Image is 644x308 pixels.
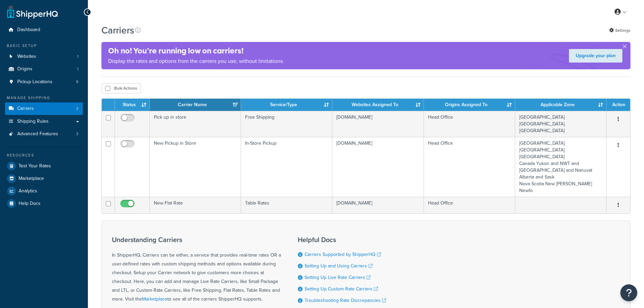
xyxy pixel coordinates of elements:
[305,285,378,292] a: Setting Up Custom Rate Carriers
[76,79,78,85] span: 9
[150,197,241,213] td: New Flat Rate
[5,63,83,75] a: Origins 1
[569,49,622,63] a: Upgrade your plan
[298,236,386,243] h3: Helpful Docs
[5,172,83,185] a: Marketplace
[19,176,44,182] span: Marketplace
[5,50,83,63] li: Websites
[115,99,150,111] th: Status: activate to sort column ascending
[609,26,630,35] a: Settings
[76,131,78,137] span: 3
[241,197,332,213] td: Table Rates
[515,137,606,197] td: [GEOGRAPHIC_DATA] [GEOGRAPHIC_DATA] [GEOGRAPHIC_DATA] Canada Yukon and NWT and [GEOGRAPHIC_DATA] ...
[241,99,332,111] th: Service/Type: activate to sort column ascending
[77,54,78,60] span: 1
[17,54,36,60] span: Websites
[332,111,424,137] td: [DOMAIN_NAME]
[112,236,281,243] h3: Understanding Carriers
[5,128,83,140] li: Advanced Features
[17,66,32,72] span: Origins
[5,197,83,210] a: Help Docs
[241,137,332,197] td: In-Store Pickup
[5,50,83,63] a: Websites 1
[17,27,40,33] span: Dashboard
[19,188,37,194] span: Analytics
[17,131,58,137] span: Advanced Features
[424,111,515,137] td: Head Office
[5,76,83,88] li: Pickup Locations
[5,76,83,88] a: Pickup Locations 9
[5,24,83,36] a: Dashboard
[606,99,630,111] th: Action
[17,119,49,124] span: Shipping Rules
[142,295,167,303] a: Marketplace
[76,106,78,112] span: 3
[19,163,51,169] span: Test Your Rates
[101,83,141,93] button: Bulk Actions
[241,111,332,137] td: Free Shipping
[5,152,83,158] div: Resources
[5,102,83,115] li: Carriers
[305,251,381,258] a: Carriers Supported by ShipperHQ
[332,99,424,111] th: Websites Assigned To: activate to sort column ascending
[5,185,83,197] a: Analytics
[17,79,52,85] span: Pickup Locations
[5,63,83,75] li: Origins
[112,236,281,304] div: In ShipperHQ, Carriers can be either, a service that provides real-time rates OR a user-defined r...
[305,297,386,304] a: Troubleshooting Rate Discrepancies
[5,43,83,49] div: Basic Setup
[515,99,606,111] th: Applicable Zone: activate to sort column ascending
[5,160,83,172] a: Test Your Rates
[101,24,134,37] h1: Carriers
[332,137,424,197] td: [DOMAIN_NAME]
[150,137,241,197] td: New Pickup in Store
[77,66,78,72] span: 1
[150,99,241,111] th: Carrier Name: activate to sort column ascending
[19,201,41,207] span: Help Docs
[424,197,515,213] td: Head Office
[424,137,515,197] td: Head Office
[305,262,373,269] a: Setting Up and Using Carriers
[515,111,606,137] td: [GEOGRAPHIC_DATA] [GEOGRAPHIC_DATA] [GEOGRAPHIC_DATA]
[150,111,241,137] td: Pick up in store
[108,45,284,56] h4: Oh no! You’re running low on carriers!
[305,274,371,281] a: Setting Up Live Rate Carriers
[424,99,515,111] th: Origins Assigned To: activate to sort column ascending
[5,95,83,101] div: Manage Shipping
[5,128,83,140] a: Advanced Features 3
[108,56,284,66] p: Display the rates and options from the carriers you use, without limitations.
[5,102,83,115] a: Carriers 3
[7,5,58,19] a: ShipperHQ Home
[620,284,637,301] button: Open Resource Center
[332,197,424,213] td: [DOMAIN_NAME]
[5,115,83,128] a: Shipping Rules
[17,106,34,112] span: Carriers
